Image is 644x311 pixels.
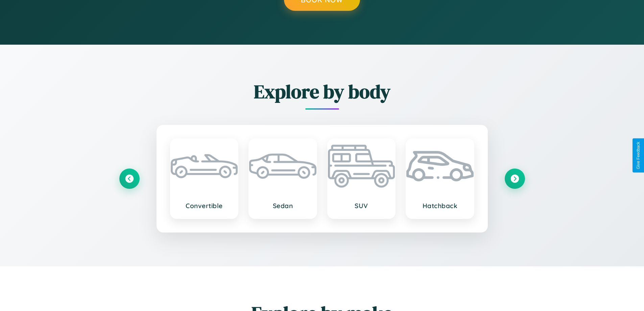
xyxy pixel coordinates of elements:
[413,202,467,210] h3: Hatchback
[335,202,388,210] h3: SUV
[177,202,231,210] h3: Convertible
[256,202,310,210] h3: Sedan
[119,79,525,105] h2: Explore by body
[636,142,641,169] div: Give Feedback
